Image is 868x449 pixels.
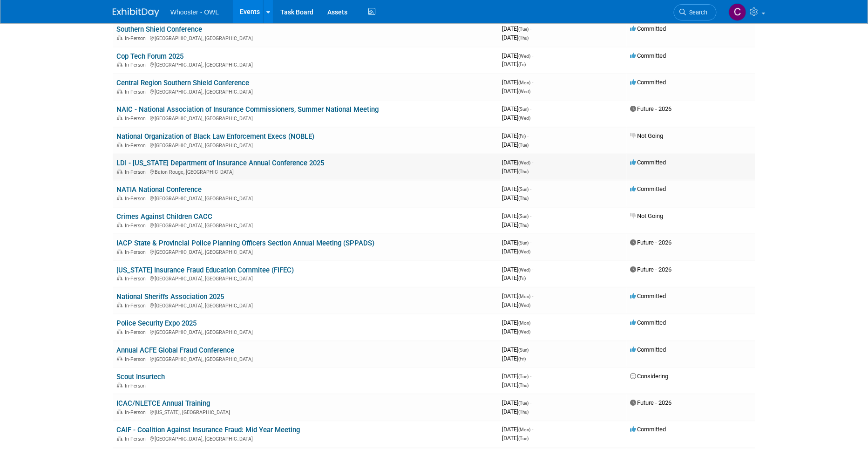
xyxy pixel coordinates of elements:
span: - [530,239,531,246]
a: NAIC - National Association of Insurance Commissioners, Summer National Meeting [116,105,379,114]
span: - [532,319,533,326]
span: [DATE] [502,239,531,246]
span: In-Person [125,329,149,335]
span: - [527,132,529,139]
span: [DATE] [502,293,533,299]
span: [DATE] [502,185,531,192]
img: In-Person Event [117,89,122,94]
span: In-Person [125,35,149,41]
span: [DATE] [502,266,533,273]
span: [DATE] [502,355,526,362]
span: (Fri) [518,62,526,67]
span: Committed [631,79,666,86]
span: (Wed) [518,116,530,121]
span: Future - 2026 [631,399,672,406]
span: Whooster - OWL [170,8,219,16]
span: [DATE] [502,141,529,148]
span: Future - 2026 [631,239,672,246]
span: (Thu) [518,383,529,388]
div: [GEOGRAPHIC_DATA], [GEOGRAPHIC_DATA] [116,114,495,122]
a: Southern Shield Conference [116,25,202,34]
span: (Thu) [518,169,529,174]
div: Baton Rouge, [GEOGRAPHIC_DATA] [116,168,495,175]
span: [DATE] [502,408,529,415]
span: [DATE] [502,435,529,442]
span: In-Person [125,249,149,255]
span: (Wed) [518,160,530,165]
span: In-Person [125,89,149,95]
span: Not Going [631,212,664,219]
span: (Sun) [518,187,529,192]
span: (Sun) [518,240,529,245]
span: [DATE] [502,373,531,380]
span: - [532,293,533,299]
span: [DATE] [502,25,531,32]
div: [GEOGRAPHIC_DATA], [GEOGRAPHIC_DATA] [116,274,495,282]
img: In-Person Event [117,223,122,227]
span: Not Going [631,132,664,139]
div: [GEOGRAPHIC_DATA], [GEOGRAPHIC_DATA] [116,141,495,149]
span: [DATE] [502,426,533,433]
span: [DATE] [502,346,531,353]
img: In-Person Event [117,196,122,200]
img: In-Person Event [117,276,122,280]
a: Crimes Against Children CACC [116,212,212,221]
span: (Tue) [518,374,529,379]
a: CAIF - Coalition Against Insurance Fraud: Mid Year Meeting [116,426,300,435]
span: (Sun) [518,214,529,219]
img: In-Person Event [117,383,122,388]
span: Committed [631,346,666,353]
span: (Sun) [518,347,529,353]
span: [DATE] [502,212,531,219]
span: [DATE] [502,301,530,308]
span: In-Person [125,276,149,282]
a: [US_STATE] Insurance Fraud Education Commitee (FIFEC) [116,266,294,274]
img: In-Person Event [117,356,122,361]
img: In-Person Event [117,62,122,67]
img: In-Person Event [117,249,122,254]
span: (Mon) [518,320,530,326]
span: - [532,426,533,433]
a: LDI - [US_STATE] Department of Insurance Annual Conference 2025 [116,159,324,167]
span: (Fri) [518,276,526,281]
span: Committed [631,52,666,59]
img: ExhibitDay [113,8,159,17]
span: [DATE] [502,221,529,228]
span: In-Person [125,196,149,202]
div: [GEOGRAPHIC_DATA], [GEOGRAPHIC_DATA] [116,355,495,362]
span: (Fri) [518,134,526,139]
span: (Wed) [518,89,530,94]
span: - [532,266,533,273]
a: National Organization of Black Law Enforcement Execs (NOBLE) [116,132,314,141]
span: Future - 2026 [631,105,672,112]
span: (Tue) [518,27,529,32]
span: Considering [631,373,669,380]
a: IACP State & Provincial Police Planning Officers Section Annual Meeting (SPPADS) [116,239,374,247]
span: [DATE] [502,194,529,201]
img: In-Person Event [117,303,122,307]
a: Search [674,4,717,20]
span: [DATE] [502,114,530,121]
span: Search [686,9,708,16]
span: [DATE] [502,52,533,59]
span: - [532,52,533,59]
span: [DATE] [502,61,526,68]
div: [GEOGRAPHIC_DATA], [GEOGRAPHIC_DATA] [116,301,495,309]
img: In-Person Event [117,329,122,334]
span: [DATE] [502,399,531,406]
span: Committed [631,185,666,192]
img: In-Person Event [117,169,122,174]
span: (Thu) [518,196,529,201]
a: Police Security Expo 2025 [116,319,197,327]
span: [DATE] [502,274,526,281]
span: [DATE] [502,88,530,95]
span: (Tue) [518,143,529,148]
a: NATIA National Conference [116,185,202,194]
span: - [532,79,533,86]
img: In-Person Event [117,409,122,414]
span: (Wed) [518,249,530,254]
img: In-Person Event [117,436,122,441]
span: (Wed) [518,267,530,272]
span: - [530,212,531,219]
span: Committed [631,319,666,326]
